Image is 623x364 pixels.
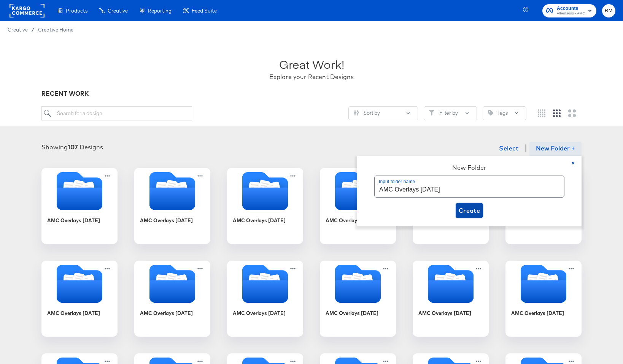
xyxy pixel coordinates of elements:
svg: Filter [429,110,434,116]
svg: Large grid [568,109,576,117]
div: AMC Overlays [DATE] [134,168,210,244]
button: TagTags [483,106,526,120]
span: Accounts [557,5,585,13]
span: Create [459,205,480,216]
span: Select [499,143,518,154]
div: New Folder + [357,156,582,226]
button: SlidersSort by [348,106,418,120]
svg: Medium grid [553,109,561,117]
div: AMC Overlays [DATE] [134,261,210,337]
div: AMC Overlays [DATE] [140,217,193,224]
span: Creative [8,27,28,33]
div: Showing Designs [41,143,103,152]
div: AMC Overlays [DATE] [413,261,489,337]
div: AMC Overlays [DATE] [41,168,118,244]
button: × [565,156,582,171]
div: AMC Overlays [DATE] [326,310,378,317]
svg: Folder [134,172,210,210]
svg: Sliders [354,110,359,116]
div: AMC Overlays [DATE] [47,310,100,317]
button: Select [496,141,521,156]
button: FilterFilter by [424,106,477,120]
svg: Small grid [538,109,545,117]
div: RECENT WORK [41,89,582,98]
input: Search for a design [41,106,192,120]
svg: Folder [320,172,396,210]
div: AMC Overlays [DATE] [320,261,396,337]
span: Products [66,8,87,14]
div: AMC Overlays [DATE] [41,261,118,337]
span: Creative [108,8,128,14]
svg: Folder [505,265,582,303]
button: Create [456,203,483,218]
div: AMC Overlays [DATE] [47,217,100,224]
div: AMC Overlays [DATE] [140,310,193,317]
svg: Folder [227,172,303,210]
div: AMC Overlays [DATE] [227,168,303,244]
div: AMC Overlays [DATE] [233,217,286,224]
div: AMC Overlays [DATE] [511,310,564,317]
div: Explore your Recent Designs [269,73,354,81]
a: Creative Home [38,27,73,33]
button: RM [602,4,615,17]
svg: Folder [41,265,118,303]
button: AccountsAlbertsons - AMC [542,4,596,17]
div: Great Work! [279,56,344,73]
div: AMC Overlays [DATE] [233,310,286,317]
div: New Folder [452,164,486,171]
span: / [28,27,38,33]
svg: Folder [134,265,210,303]
span: RM [605,6,612,15]
div: AMC Overlays [DATE] [505,261,582,337]
span: Feed Suite [192,8,217,14]
button: New Folder + [529,142,582,156]
svg: Tag [488,110,493,116]
div: AMC Overlays [DATE] [418,310,471,317]
div: AMC Overlays [DATE] [326,217,378,224]
svg: Folder [227,265,303,303]
strong: 107 [68,143,78,151]
svg: Folder [320,265,396,303]
div: AMC Overlays [DATE] [227,261,303,337]
div: AMC Overlays [DATE] [320,168,396,244]
svg: Folder [41,172,118,210]
svg: Folder [413,265,489,303]
span: Reporting [148,8,172,14]
span: Albertsons - AMC [557,11,585,17]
